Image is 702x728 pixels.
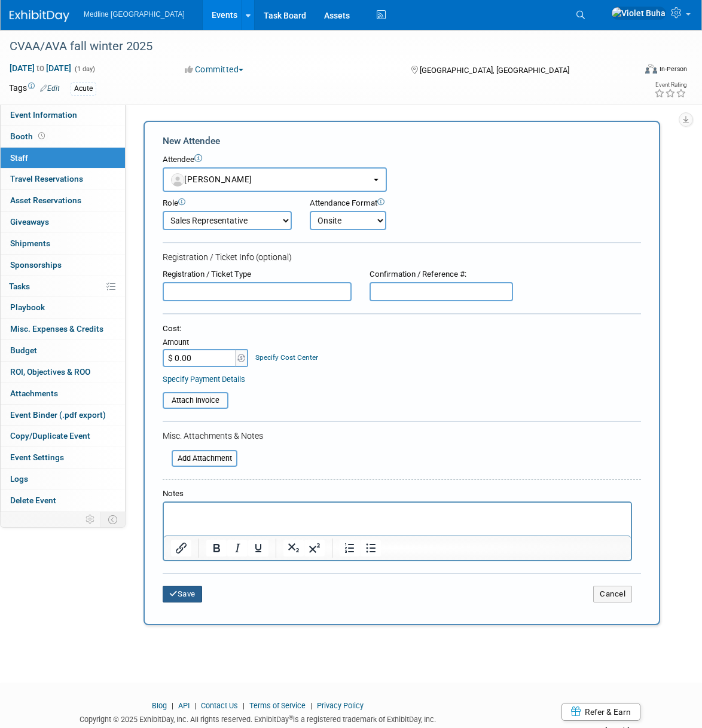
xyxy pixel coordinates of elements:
button: [PERSON_NAME] [163,167,387,192]
button: Bold [206,540,227,556]
span: Delete Event [10,495,56,505]
button: Bullet list [361,540,381,556]
span: Attachments [10,389,58,398]
a: Misc. Expenses & Credits [1,319,125,339]
button: Insert/edit link [171,540,191,556]
span: Booth [10,131,47,141]
span: Tasks [9,282,30,291]
sup: ® [289,714,293,721]
span: | [191,701,199,710]
td: Toggle Event Tabs [101,512,126,527]
button: Numbered list [340,540,360,556]
span: Shipments [10,238,50,248]
img: ExhibitDay [10,10,69,22]
a: Attachments [1,383,125,404]
button: Superscript [304,540,325,556]
div: Acute [71,82,96,95]
button: Underline [248,540,268,556]
img: Format-Inperson.png [645,64,657,74]
span: Giveaways [10,217,49,227]
div: Registration / Ticket Type [163,269,352,280]
a: Booth [1,126,125,147]
img: Violet Buha [611,7,666,20]
button: Cancel [593,586,632,602]
span: Sponsorships [10,260,62,270]
iframe: Rich Text Area [164,503,631,536]
span: Budget [10,345,37,355]
div: Cost: [163,323,641,335]
div: Misc. Attachments & Notes [163,430,641,442]
span: | [169,701,176,710]
span: Staff [10,153,28,163]
a: Blog [152,701,167,710]
button: Italic [227,540,248,556]
a: Asset Reservations [1,190,125,211]
div: Role [163,198,292,209]
span: Event Settings [10,452,64,462]
span: ROI, Objectives & ROO [10,367,90,377]
a: Shipments [1,233,125,254]
a: Copy/Duplicate Event [1,426,125,446]
td: Tags [9,82,60,96]
button: Save [163,586,202,602]
a: Budget [1,340,125,361]
a: API [178,701,190,710]
span: Event Binder (.pdf export) [10,410,106,420]
a: Travel Reservations [1,169,125,189]
div: New Attendee [163,134,641,148]
div: Attendee [163,154,641,166]
div: Event Rating [654,82,686,88]
a: Contact Us [201,701,238,710]
span: Event Information [10,110,77,120]
div: Attendance Format [310,198,416,209]
a: Event Information [1,105,125,126]
div: Copyright © 2025 ExhibitDay, Inc. All rights reserved. ExhibitDay is a registered trademark of Ex... [9,711,506,725]
a: Giveaways [1,212,125,233]
span: | [307,701,315,710]
div: Registration / Ticket Info (optional) [163,251,641,263]
td: Personalize Event Tab Strip [80,512,101,527]
a: Sponsorships [1,255,125,276]
button: Committed [181,63,248,75]
span: to [35,63,46,73]
a: Specify Payment Details [163,375,245,384]
span: Travel Reservations [10,174,83,183]
a: Logs [1,469,125,490]
div: CVAA/AVA fall winter 2025 [5,36,621,57]
span: Copy/Duplicate Event [10,431,90,441]
div: In-Person [659,65,687,74]
span: Playbook [10,302,45,312]
span: Logs [10,474,28,484]
button: Subscript [283,540,304,556]
a: Tasks [1,276,125,297]
a: Refer & Earn [561,703,640,721]
span: [DATE] [DATE] [9,63,72,74]
span: [GEOGRAPHIC_DATA], [GEOGRAPHIC_DATA] [420,66,569,75]
span: | [240,701,248,710]
a: ROI, Objectives & ROO [1,362,125,383]
span: [PERSON_NAME] [171,175,252,184]
div: Amount [163,337,249,349]
a: Specify Cost Center [255,353,318,362]
div: Event Format [582,62,688,80]
div: Notes [163,488,632,500]
a: Delete Event [1,490,125,511]
span: Asset Reservations [10,195,81,205]
span: Booth not reserved yet [36,131,47,140]
a: Playbook [1,297,125,318]
a: Edit [40,84,60,93]
span: Medline [GEOGRAPHIC_DATA] [84,10,185,19]
div: Confirmation / Reference #: [370,269,513,280]
a: Staff [1,148,125,169]
span: (1 day) [74,65,95,73]
span: Misc. Expenses & Credits [10,324,103,334]
a: Event Settings [1,447,125,468]
a: Terms of Service [249,701,306,710]
a: Event Binder (.pdf export) [1,405,125,426]
a: Privacy Policy [317,701,364,710]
